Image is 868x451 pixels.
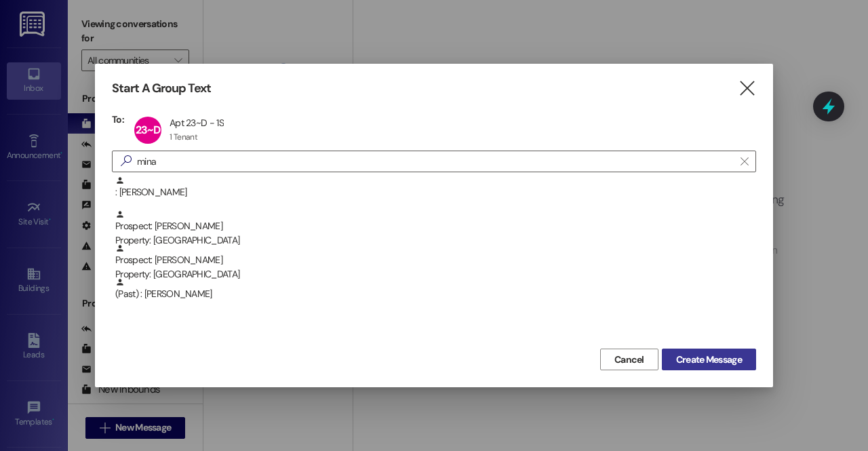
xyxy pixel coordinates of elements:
[170,132,197,142] div: 1 Tenant
[112,277,756,311] div: (Past) : [PERSON_NAME]
[112,81,211,96] h3: Start A Group Text
[115,154,137,168] i: 
[734,151,755,172] button: Clear text
[741,156,748,167] i: 
[738,81,756,96] i: 
[115,233,756,248] div: Property: [GEOGRAPHIC_DATA]
[112,113,124,125] h3: To:
[112,176,756,210] div: : [PERSON_NAME]
[600,349,658,370] button: Cancel
[112,243,756,277] div: Prospect: [PERSON_NAME]Property: [GEOGRAPHIC_DATA]
[115,267,756,281] div: Property: [GEOGRAPHIC_DATA]
[115,176,756,199] div: : [PERSON_NAME]
[676,353,742,367] span: Create Message
[170,117,224,129] div: Apt 23~D - 1S
[137,152,734,171] input: Search for any contact or apartment
[115,210,756,248] div: Prospect: [PERSON_NAME]
[136,123,160,137] span: 23~D
[614,353,644,367] span: Cancel
[662,349,756,370] button: Create Message
[115,243,756,282] div: Prospect: [PERSON_NAME]
[112,210,756,243] div: Prospect: [PERSON_NAME]Property: [GEOGRAPHIC_DATA]
[115,277,756,301] div: (Past) : [PERSON_NAME]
